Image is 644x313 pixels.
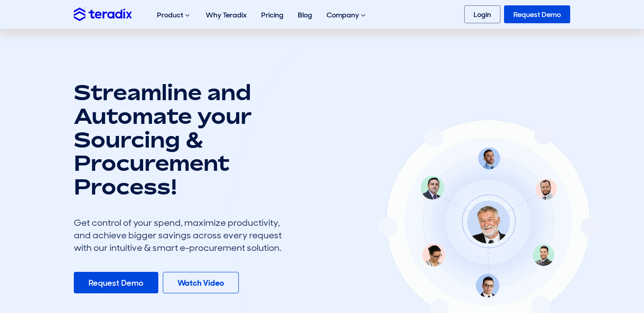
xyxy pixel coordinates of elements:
b: Watch Video [178,278,224,288]
a: Why Teradix [199,1,254,29]
div: Get control of your spend, maximize productivity, and achieve bigger savings across every request... [74,216,288,254]
img: Teradix logo [74,8,132,21]
h1: Streamline and Automate your Sourcing & Procurement Process! [74,80,288,199]
a: Request Demo [504,5,570,23]
div: Company [319,1,374,30]
a: Blog [291,1,319,29]
a: Pricing [254,1,291,29]
a: Login [464,5,500,23]
a: Watch Video [163,272,239,293]
div: Product [150,1,199,30]
a: Request Demo [74,272,158,293]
